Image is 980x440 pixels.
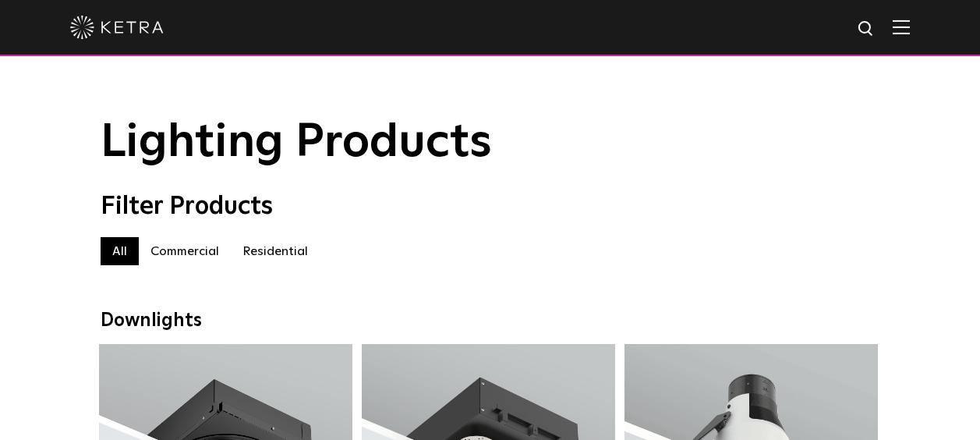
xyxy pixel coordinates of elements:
img: ketra-logo-2019-white [70,16,164,39]
img: Hamburger%20Nav.svg [893,20,910,34]
div: Downlights [101,310,880,332]
img: search icon [857,20,876,39]
span: Lighting Products [101,119,492,166]
label: Commercial [139,237,231,265]
div: Filter Products [101,192,880,222]
label: All [101,237,139,265]
label: Residential [231,237,320,265]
